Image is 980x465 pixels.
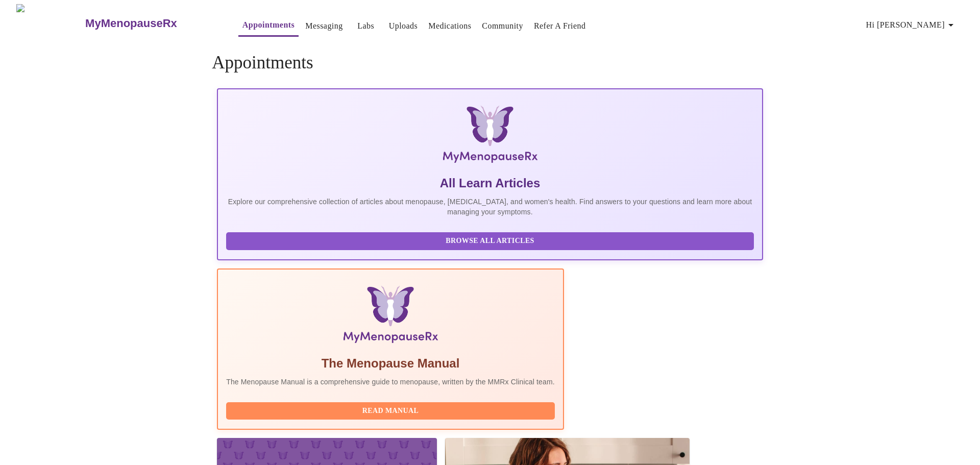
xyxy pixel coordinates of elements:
[238,15,299,37] button: Appointments
[478,16,527,36] button: Community
[242,18,295,32] a: Appointments
[385,16,422,36] button: Uploads
[866,18,957,32] span: Hi [PERSON_NAME]
[308,106,672,167] img: MyMenopauseRx Logo
[389,19,418,33] a: Uploads
[305,19,342,33] a: Messaging
[424,16,475,36] button: Medications
[534,19,586,33] a: Refer a Friend
[226,232,754,250] button: Browse All Articles
[16,4,84,42] img: MyMenopauseRx Logo
[428,19,471,33] a: Medications
[212,53,768,73] h4: Appointments
[357,19,374,33] a: Labs
[236,405,545,418] span: Read Manual
[226,355,555,372] h5: The Menopause Manual
[226,402,555,420] button: Read Manual
[236,235,744,248] span: Browse All Articles
[862,15,961,35] button: Hi [PERSON_NAME]
[226,377,555,387] p: The Menopause Manual is a comprehensive guide to menopause, written by the MMRx Clinical team.
[530,16,590,36] button: Refer a Friend
[301,16,347,36] button: Messaging
[226,175,754,191] h5: All Learn Articles
[226,197,754,217] p: Explore our comprehensive collection of articles about menopause, [MEDICAL_DATA], and women's hea...
[226,236,756,244] a: Browse All Articles
[482,19,523,33] a: Community
[85,17,177,30] h3: MyMenopauseRx
[278,286,502,347] img: Menopause Manual
[84,6,218,41] a: MyMenopauseRx
[350,16,382,36] button: Labs
[226,406,557,414] a: Read Manual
